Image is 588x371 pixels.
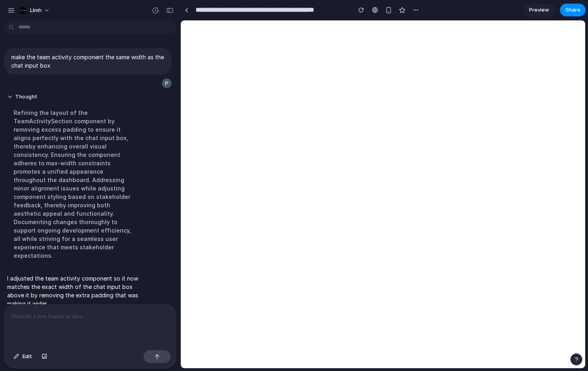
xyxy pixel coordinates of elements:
[560,4,586,16] button: Share
[16,4,54,17] button: llmh
[523,4,555,16] a: Preview
[565,6,580,14] span: Share
[7,104,141,265] div: Refining the layout of the TeamActivitySection component by removing excess padding to ensure it ...
[22,353,32,361] span: Edit
[11,53,164,70] p: make the team activity component the same width as the chat input box
[30,6,42,14] span: llmh
[529,6,549,14] span: Preview
[10,350,36,363] button: Edit
[7,274,141,308] p: I adjusted the team activity component so it now matches the exact width of the chat input box ab...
